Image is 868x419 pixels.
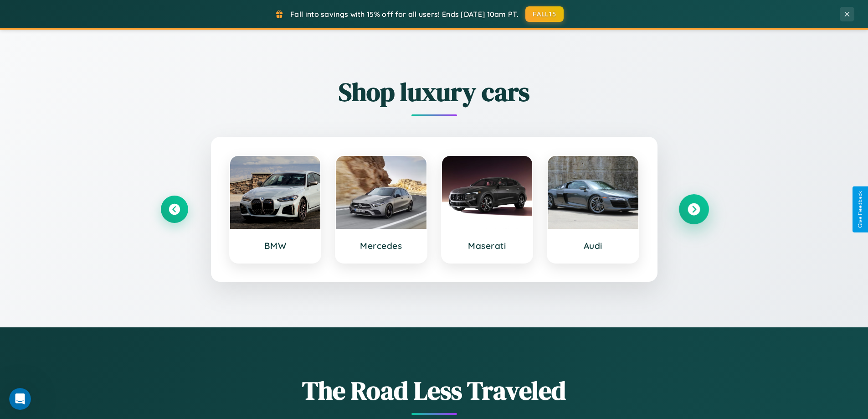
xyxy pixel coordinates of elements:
[451,240,524,251] h3: Maserati
[239,240,312,251] h3: BMW
[161,74,708,109] h2: Shop luxury cars
[525,6,564,22] button: FALL15
[345,240,417,251] h3: Mercedes
[161,373,708,408] h1: The Road Less Traveled
[857,191,863,228] div: Give Feedback
[557,240,629,251] h3: Audi
[290,10,519,19] span: Fall into savings with 15% off for all users! Ends [DATE] 10am PT.
[9,388,31,410] iframe: Intercom live chat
